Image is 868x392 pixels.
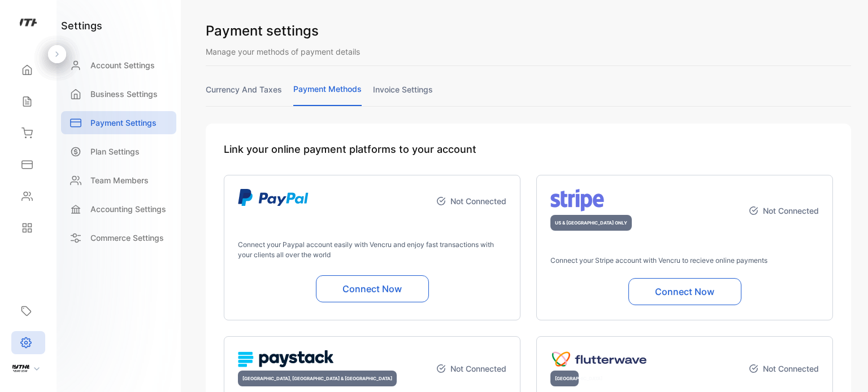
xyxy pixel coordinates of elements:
[61,169,176,192] a: Team Members
[550,371,579,386] div: [GEOGRAPHIC_DATA]
[12,359,29,376] img: profile
[61,226,176,249] a: Commerce Settings
[61,197,176,221] a: Accounting Settings
[61,111,176,134] a: Payment Settings
[763,205,819,217] p: Not Connected
[238,189,309,206] img: logo
[238,350,333,367] img: logo
[61,82,176,105] a: Business Settings
[90,88,158,100] p: Business Settings
[238,371,397,386] div: [GEOGRAPHIC_DATA], [GEOGRAPHIC_DATA] & [GEOGRAPHIC_DATA]
[450,195,506,207] p: Not Connected
[550,189,604,212] img: logo
[550,215,632,231] div: US & [GEOGRAPHIC_DATA] ONLY
[90,203,166,215] p: Accounting Settings
[821,345,868,392] iframe: LiveChat chat widget
[373,83,433,105] a: invoice settings
[61,140,176,163] a: Plan Settings
[224,142,833,157] h1: Link your online payment platforms to your account
[628,278,741,305] button: Connect Now
[90,59,155,71] p: Account Settings
[206,46,851,58] p: Manage your methods of payment details
[763,363,819,375] p: Not Connected
[90,117,157,129] p: Payment Settings
[550,350,652,367] img: logo
[293,83,362,106] a: payment methods
[90,146,140,157] p: Plan Settings
[61,54,176,77] a: Account Settings
[90,232,164,244] p: Commerce Settings
[90,174,149,186] p: Team Members
[206,83,282,105] a: currency and taxes
[238,240,506,260] p: Connect your Paypal account easily with Vencru and enjoy fast transactions with your clients all ...
[550,256,819,266] p: Connect your Stripe account with Vencru to recieve online payments
[206,21,851,41] h1: Payment settings
[20,15,37,32] img: logo
[316,275,429,302] button: Connect Now
[61,18,102,33] h1: settings
[450,363,506,375] p: Not Connected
